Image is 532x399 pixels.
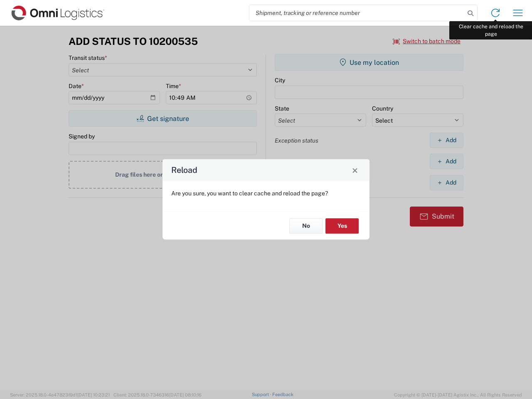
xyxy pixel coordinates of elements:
h4: Reload [171,164,197,176]
button: Close [349,164,361,176]
input: Shipment, tracking or reference number [249,5,465,21]
p: Are you sure, you want to clear cache and reload the page? [171,190,361,197]
button: No [289,218,323,234]
button: Yes [325,218,359,234]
